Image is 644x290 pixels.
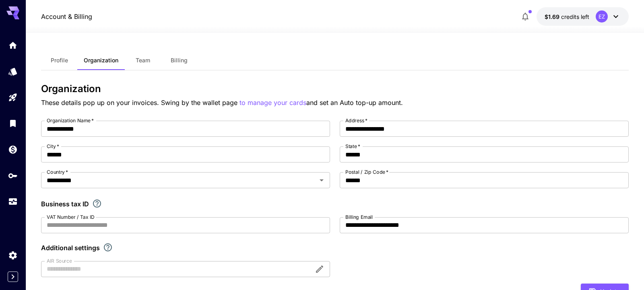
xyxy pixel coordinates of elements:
[8,66,18,76] div: Models
[92,199,102,208] svg: If you are a business tax registrant, please enter your business tax ID here.
[316,175,327,186] button: Open
[41,12,92,21] nav: breadcrumb
[171,57,188,64] span: Billing
[596,10,608,23] div: EZ
[8,271,18,282] button: Expand sidebar
[545,12,589,21] div: $1.68739
[239,98,306,108] button: to manage your cards
[561,13,589,20] span: credits left
[8,197,18,207] div: Usage
[41,243,100,253] p: Additional settings
[345,169,388,175] label: Postal / Zip Code
[537,7,629,26] button: $1.68739EZ
[47,143,59,150] label: City
[306,99,403,107] span: and set an Auto top-up amount.
[8,38,18,48] div: Home
[47,117,94,124] label: Organization Name
[8,93,18,103] div: Playground
[47,169,68,175] label: Country
[41,83,628,95] h3: Organization
[47,257,72,264] label: AIR Source
[345,117,367,124] label: Address
[47,214,95,220] label: VAT Number / Tax ID
[545,13,561,20] span: $1.69
[8,168,18,178] div: API Keys
[41,12,92,21] a: Account & Billing
[41,99,239,107] span: These details pop up on your invoices. Swing by the wallet page
[8,250,18,260] div: Settings
[51,57,68,64] span: Profile
[345,214,373,220] label: Billing Email
[8,142,18,152] div: Wallet
[345,143,360,150] label: State
[8,118,18,128] div: Library
[41,199,89,209] p: Business tax ID
[103,243,113,252] svg: Explore additional customization settings
[136,57,150,64] span: Team
[84,57,118,64] span: Organization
